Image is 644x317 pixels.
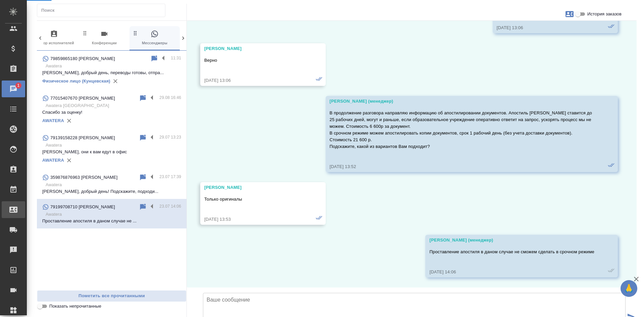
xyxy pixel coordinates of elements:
div: Пометить непрочитанным [150,55,158,63]
div: [PERSON_NAME] (менеджер) [330,98,595,105]
span: 🙏 [623,281,635,296]
div: 77015407670 [PERSON_NAME]29.08 16:46Awatera [GEOGRAPHIC_DATA]Спасибо за оценку!AWATERA [37,90,186,130]
p: 79859865180 [PERSON_NAME] [50,55,115,62]
p: Верно [204,57,302,64]
p: Awatera [46,181,181,188]
p: Awatera [46,142,181,149]
p: 11:31 [171,55,181,61]
div: [DATE] 13:06 [204,77,302,84]
svg: Зажми и перетащи, чтобы поменять порядок вкладок [82,30,88,36]
p: 23.07 14:06 [159,203,181,210]
p: 79139158228 [PERSON_NAME] [50,135,115,141]
div: 79139158228 [PERSON_NAME]29.07 13:23Awatera[PERSON_NAME], они к вам едут в офисAWATERA [37,130,186,169]
input: Поиск [41,6,165,15]
span: Мессенджеры [132,30,177,46]
div: [DATE] 13:53 [204,216,302,223]
span: Пометить все прочитанными [41,292,183,300]
p: Только оригиналы [204,196,302,203]
p: Спасибо за оценку! [42,109,181,116]
div: Пометить непрочитанным [139,203,147,211]
p: [PERSON_NAME], добрый день, переводы готовы, отпра... [42,69,181,76]
button: Пометить все прочитанными [37,290,186,302]
span: Подбор исполнителей [32,30,76,46]
span: История заказов [587,11,622,17]
div: Пометить непрочитанным [139,134,147,142]
p: Awatera [46,63,181,69]
p: [PERSON_NAME], они к вам едут в офис [42,149,181,155]
span: Показать непрочитанные [49,303,101,310]
p: [PERSON_NAME], добрый день! Подскажите, подходи... [42,188,181,195]
a: AWATERA [42,158,64,163]
span: 1 [13,82,23,89]
div: Пометить непрочитанным [139,173,147,181]
button: 🙏 [621,280,637,297]
div: Пометить непрочитанным [139,94,147,102]
p: В продолжение разговора направляю информацию об апостилировании документов. Апостиль [PERSON_NAME... [330,110,595,150]
span: Конференции [82,30,127,46]
div: 359876876963 [PERSON_NAME]23.07 17:39Awatera[PERSON_NAME], добрый день! Подскажите, подходи... [37,169,186,199]
p: Проставление апостиля в даном случае не ... [42,218,181,224]
p: 23.07 17:39 [159,173,181,180]
div: [DATE] 13:52 [330,163,595,170]
p: Проставление апостиля в даном случае не сможем сделать в срочном режиме [429,249,594,255]
div: [PERSON_NAME] (менеджер) [429,237,594,244]
a: Физическое лицо (Кунцевская) [42,78,110,84]
p: 29.07 13:23 [159,134,181,141]
div: 79199708710 [PERSON_NAME]23.07 14:06AwateraПроставление апостиля в даном случае не ... [37,199,186,228]
a: AWATERA [42,118,64,123]
a: 1 [2,81,25,97]
p: Awatera [GEOGRAPHIC_DATA] [46,102,181,109]
div: [DATE] 13:06 [497,24,595,31]
div: [PERSON_NAME] [204,45,302,52]
p: 77015407670 [PERSON_NAME] [50,95,115,102]
p: Awatera [46,211,181,218]
div: [PERSON_NAME] [204,184,302,191]
button: Заявки [561,6,578,22]
div: 79859865180 [PERSON_NAME]11:31Awatera[PERSON_NAME], добрый день, переводы готовы, отпра...Физичес... [37,51,186,90]
p: 359876876963 [PERSON_NAME] [50,174,117,181]
div: [DATE] 14:06 [429,269,594,275]
p: 79199708710 [PERSON_NAME] [50,204,115,210]
button: Удалить привязку [64,116,74,126]
p: 29.08 16:46 [159,94,181,101]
